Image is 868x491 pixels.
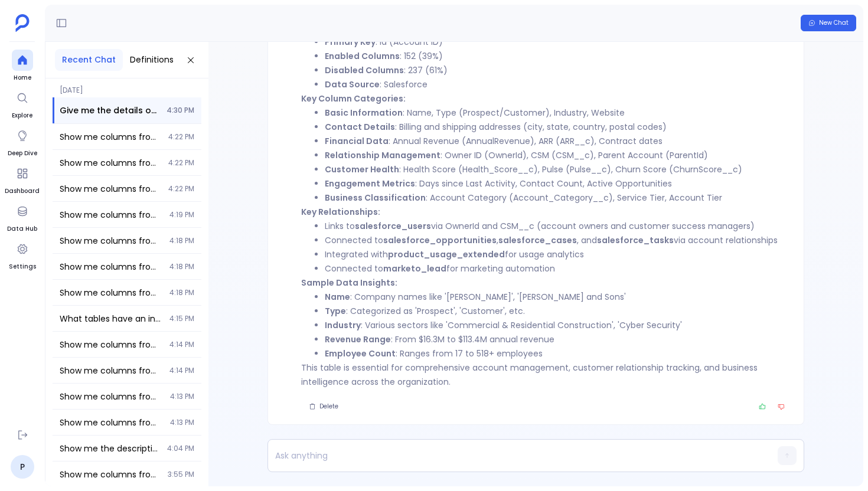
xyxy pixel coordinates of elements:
[325,134,789,148] li: : Annual Revenue (AnnualRevenue), ARR (ARR__c), Contract dates
[60,157,161,169] span: Show me columns from salesforce_opportunityhistories table where data fill percentage is less tha...
[301,93,406,104] strong: Key Column Categories:
[60,261,162,273] span: Show me columns from salesforce_opportunityhistories table where data fill percentage is less tha...
[325,121,395,133] strong: Contact Details
[60,183,161,195] span: Show me columns from salesforce_opportunityhistories table where data fill percentage is less tha...
[325,233,789,247] li: Connected to , , and via account relationships
[325,318,789,332] li: : Various sectors like 'Commercial & Residential Construction', 'Cyber Security'
[325,77,789,91] li: : Salesforce
[301,361,789,389] p: This table is essential for comprehensive account management, customer relationship tracking, and...
[53,78,201,95] span: [DATE]
[9,238,36,271] a: Settings
[7,224,37,234] span: Data Hub
[301,398,346,415] button: Delete
[123,49,181,71] button: Definitions
[325,50,400,62] strong: Enabled Columns
[60,313,162,325] span: What tables have an industry column and what are the details about the industry column?
[319,402,338,411] span: Delete
[325,305,346,317] strong: Type
[325,64,404,76] strong: Disabled Columns
[11,455,34,479] a: P
[325,135,389,147] strong: Financial Data
[325,107,403,119] strong: Basic Information
[60,469,161,480] span: Show me columns from salesforce_opportunityhistories table where data fill percentage is less tha...
[168,184,194,194] span: 4:22 PM
[169,236,194,245] span: 4:18 PM
[388,248,505,260] strong: product_usage_extended
[325,291,350,303] strong: Name
[325,106,789,120] li: : Name, Type (Prospect/Customer), Industry, Website
[325,247,789,261] li: Integrated with for usage analytics
[60,131,161,143] span: Show me columns from salesforce_opportunityhistories table where data fill percentage is less tha...
[383,234,497,246] strong: salesforce_opportunities
[55,49,123,71] button: Recent Chat
[170,418,194,427] span: 4:13 PM
[5,186,40,196] span: Dashboard
[170,392,194,401] span: 4:13 PM
[60,235,162,247] span: Show me columns from salesforce_opportunityhistories table where data fill percentage is less tha...
[12,87,33,120] a: Explore
[60,365,162,377] span: Show me columns from salesforce_opportunityhistories table where data fill percentage is less tha...
[60,287,162,299] span: Show me columns from salesforce_opportunityhistories table where data fill percentage is less tha...
[168,158,194,168] span: 4:22 PM
[325,333,391,345] strong: Revenue Range
[169,314,194,323] span: 4:15 PM
[355,220,431,232] strong: salesforce_users
[8,125,37,158] a: Deep Dive
[60,339,162,351] span: Show me columns from salesforce_opportunityhistories table where data fill percentage is less tha...
[169,340,194,349] span: 4:14 PM
[325,163,399,175] strong: Customer Health
[325,63,789,77] li: : 237 (61%)
[325,35,789,49] li: : Id (Account ID)
[167,444,194,453] span: 4:04 PM
[167,106,194,115] span: 4:30 PM
[325,78,380,90] strong: Data Source
[60,391,163,402] span: Show me columns from salesforce_opportunityhistories table where data fill percentage is less tha...
[325,304,789,318] li: : Categorized as 'Prospect', 'Customer', etc.
[325,319,361,331] strong: Industry
[8,149,37,158] span: Deep Dive
[325,346,789,361] li: : Ranges from 17 to 518+ employees
[325,219,789,233] li: Links to via OwnerId and CSM__c (account owners and customer success managers)
[325,36,376,48] strong: Primary Key
[325,348,396,359] strong: Employee Count
[325,49,789,63] li: : 152 (39%)
[169,366,194,375] span: 4:14 PM
[60,104,159,116] span: Give me the details of accounts table along with its purpose
[325,192,426,204] strong: Business Classification
[325,162,789,176] li: : Health Score (Health_Score__c), Pulse (Pulse__c), Churn Score (ChurnScore__c)
[168,470,194,479] span: 3:55 PM
[801,15,856,31] button: New Chat
[169,288,194,297] span: 4:18 PM
[12,73,33,83] span: Home
[383,263,446,274] strong: marketo_lead
[325,149,440,161] strong: Relationship Management
[60,417,163,428] span: Show me columns from salesforce_opportunityhistories table where data fill percentage is less tha...
[301,277,397,289] strong: Sample Data Insights:
[7,201,37,234] a: Data Hub
[325,120,789,134] li: : Billing and shipping addresses (city, state, country, postal codes)
[325,178,415,189] strong: Engagement Metrics
[301,206,380,218] strong: Key Relationships:
[169,210,194,220] span: 4:19 PM
[325,148,789,162] li: : Owner ID (OwnerId), CSM (CSM__c), Parent Account (ParentId)
[12,111,33,120] span: Explore
[325,261,789,276] li: Connected to for marketing automation
[325,332,789,346] li: : From $16.3M to $113.4M annual revenue
[325,290,789,304] li: : Company names like '[PERSON_NAME]', '[PERSON_NAME] and Sons'
[819,19,849,27] span: New Chat
[325,176,789,191] li: : Days since Last Activity, Contact Count, Active Opportunities
[168,132,194,142] span: 4:22 PM
[597,234,674,246] strong: salesforce_tasks
[169,262,194,271] span: 4:18 PM
[60,209,162,221] span: Show me columns from salesforce_opportunityhistories table where data fill percentage is less tha...
[12,50,33,83] a: Home
[9,262,36,271] span: Settings
[5,163,40,196] a: Dashboard
[15,14,30,32] img: petavue logo
[325,191,789,205] li: : Account Category (Account_Category__c), Service Tier, Account Tier
[60,443,160,454] span: Show me the descriptions and sample values for the disabled columns CreatedById and created_at in...
[498,234,577,246] strong: salesforce_cases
